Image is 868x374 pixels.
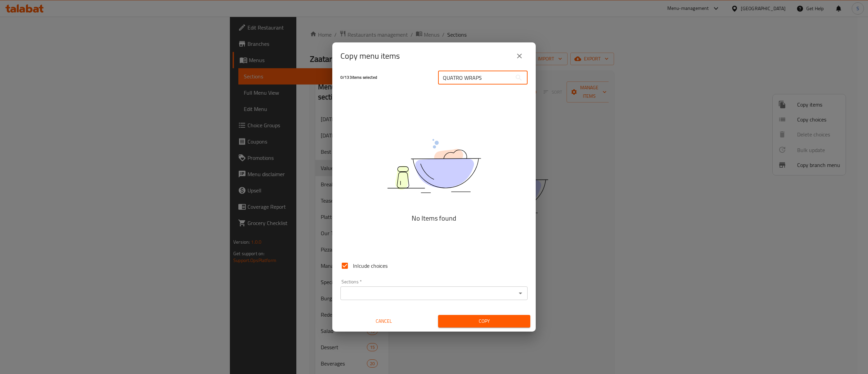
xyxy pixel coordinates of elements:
[438,315,530,328] button: Copy
[340,317,427,325] span: Cancel
[340,51,400,61] h2: Copy menu items
[338,315,430,328] button: Cancel
[349,121,519,211] img: dish.svg
[340,75,430,80] h5: 0 / 133 items selected
[443,317,525,325] span: Copy
[342,288,514,298] input: Select section
[438,71,512,85] input: Search in items
[353,262,388,270] span: Inlcude choices
[516,288,525,298] button: Open
[511,48,528,64] button: close
[349,213,519,224] h5: No Items found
